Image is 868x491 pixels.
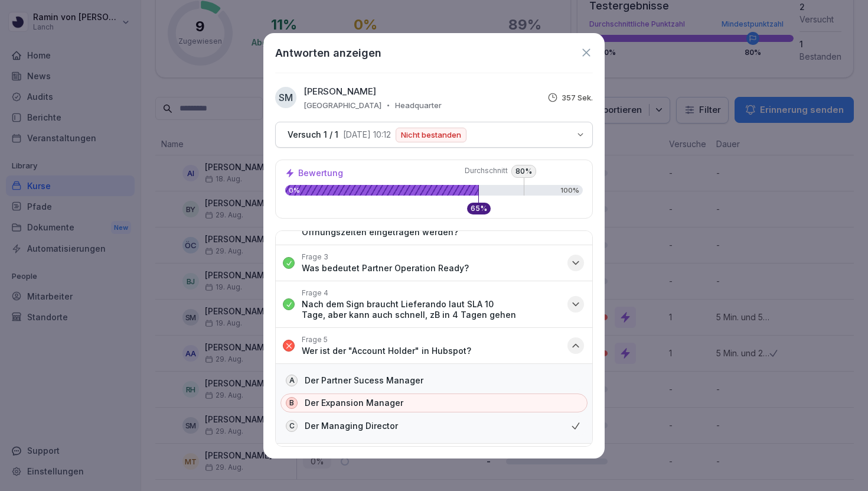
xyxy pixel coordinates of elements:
[305,398,403,408] p: Der Expansion Manager
[343,130,391,139] p: [DATE] 10:12
[302,252,328,262] p: Frage 3
[298,169,343,177] p: Bewertung
[304,85,376,99] p: [PERSON_NAME]
[276,363,592,443] div: Frage 5Wer ist der "Account Holder" in Hubspot?
[304,100,381,110] p: [GEOGRAPHIC_DATA]
[395,100,442,110] p: Headquarter
[288,129,338,140] p: Versuch 1 / 1
[289,421,295,431] p: C
[276,245,592,281] button: Frage 3Was bedeutet Partner Operation Ready?
[511,165,536,178] p: 80 %
[275,45,381,61] h1: Antworten anzeigen
[302,263,469,274] p: Was bedeutet Partner Operation Ready?
[289,398,294,408] p: B
[285,187,479,194] p: 0%
[471,205,487,212] p: 65 %
[302,299,560,320] p: Nach dem Sign braucht Lieferando laut SLA 10 Tage, aber kann auch schnell, zB in 4 Tagen gehen
[302,346,471,356] p: Wer ist der "Account Holder" in Hubspot?
[302,335,328,344] p: Frage 5
[560,187,579,194] p: 100%
[437,166,508,175] span: Durchschnitt
[276,281,592,327] button: Frage 4Nach dem Sign braucht Lieferando laut SLA 10 Tage, aber kann auch schnell, zB in 4 Tagen g...
[562,93,593,102] p: 357 Sek.
[305,421,398,431] p: Der Managing Director
[275,87,296,108] div: SM
[305,375,423,386] p: Der Partner Sucess Manager
[289,375,295,386] p: A
[276,328,592,363] button: Frage 5Wer ist der "Account Holder" in Hubspot?
[276,444,592,490] button: Frage 6Welche Optionen gibt es, wenn der Partner Equipment benötigt?
[401,131,461,139] p: Nicht bestanden
[302,288,328,298] p: Frage 4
